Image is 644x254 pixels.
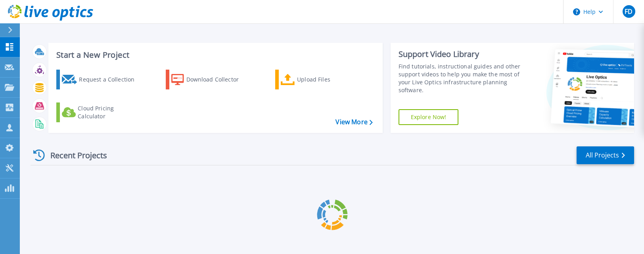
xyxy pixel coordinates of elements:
[275,70,364,89] a: Upload Files
[399,109,459,125] a: Explore Now!
[166,70,254,89] a: Download Collector
[399,49,521,59] div: Support Video Library
[79,72,142,87] div: Request a Collection
[577,146,634,164] a: All Projects
[56,102,145,122] a: Cloud Pricing Calculator
[399,63,521,94] div: Find tutorials, instructional guides and other support videos to help you make the most of your L...
[78,104,141,120] div: Cloud Pricing Calculator
[297,72,360,87] div: Upload Files
[335,118,372,126] a: View More
[625,8,632,15] span: FD
[186,72,250,87] div: Download Collector
[56,70,145,89] a: Request a Collection
[56,51,372,59] h3: Start a New Project
[31,146,118,165] div: Recent Projects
